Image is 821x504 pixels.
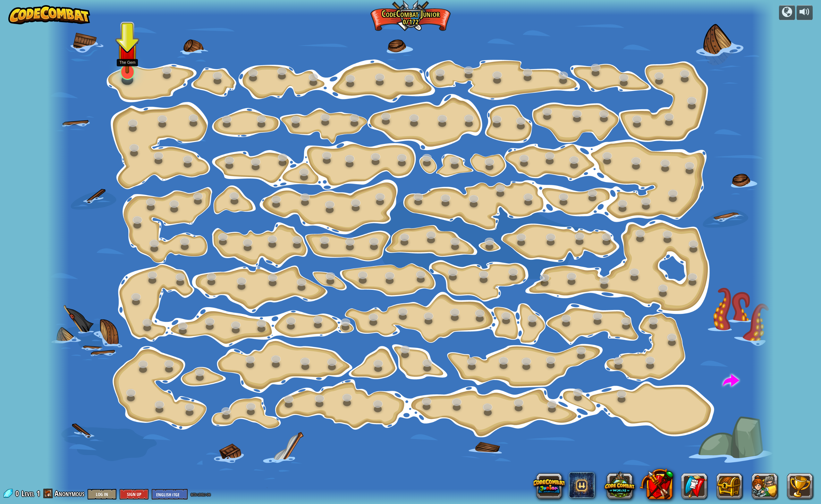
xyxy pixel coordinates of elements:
img: level-banner-unstarted.png [117,24,138,73]
span: Level [21,488,34,499]
span: 1 [37,488,40,499]
span: Anonymous [55,488,84,499]
button: Sign Up [120,489,148,500]
button: Campaigns [779,5,795,20]
button: Adjust volume [797,5,813,20]
button: Log In [88,489,116,500]
img: CodeCombat - Learn how to code by playing a game [8,5,90,24]
span: 0 [15,488,21,499]
span: beta levels on [191,491,210,497]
